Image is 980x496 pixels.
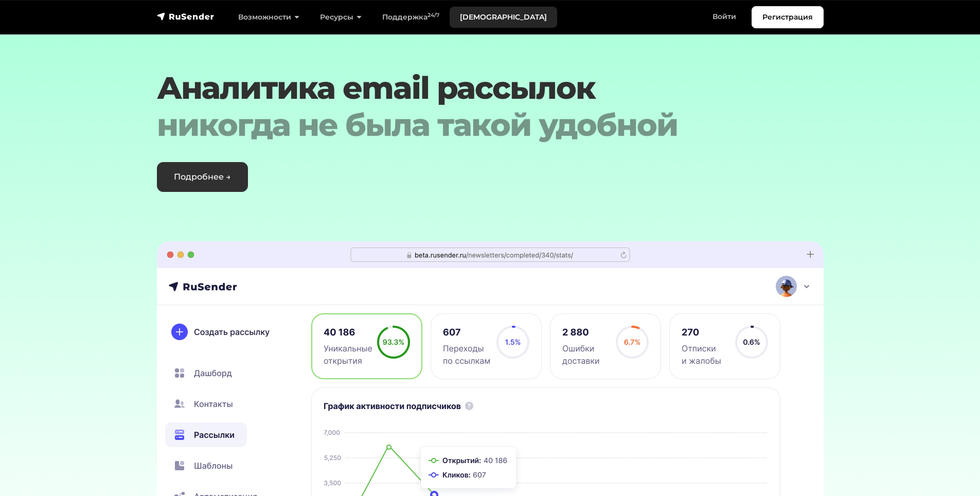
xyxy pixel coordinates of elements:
[372,7,450,28] a: Поддержка24/7
[702,6,746,27] a: Войти
[427,12,439,19] sup: 24/7
[310,7,372,28] a: Ресурсы
[228,7,310,28] a: Возможности
[752,6,824,28] a: Регистрация
[157,11,215,22] img: RuSender
[157,69,767,144] h2: Аналитика email рассылок
[450,7,557,28] a: [DEMOGRAPHIC_DATA]
[157,107,767,144] div: никогда не была такой удобной
[157,162,248,192] a: Подробнее →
